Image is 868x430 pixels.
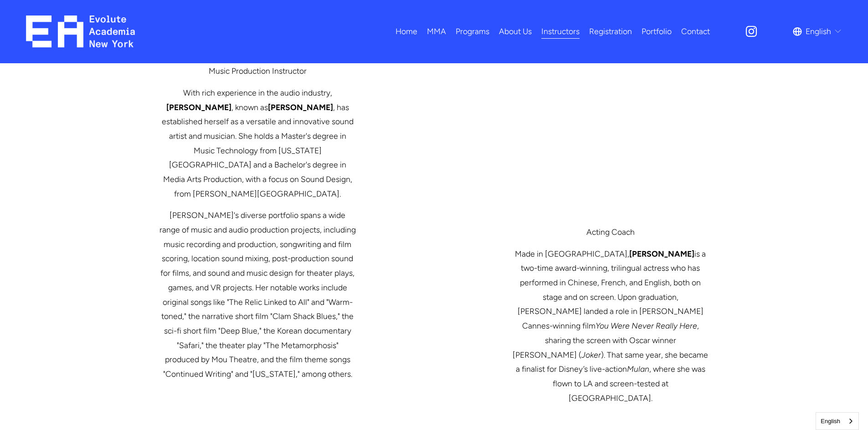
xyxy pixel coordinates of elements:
[596,321,697,330] em: You Were Never Really Here
[512,247,709,405] p: Made in [GEOGRAPHIC_DATA], is a two-time award-winning, trilingual actress who has performed in C...
[512,225,709,239] p: Acting Coach
[681,24,710,40] a: Contact
[395,24,417,40] a: Home
[456,24,489,39] span: Programs
[642,24,672,40] a: Portfolio
[589,24,632,40] a: Registration
[427,24,446,39] span: MMA
[629,249,694,258] strong: [PERSON_NAME]
[816,413,858,430] a: English
[268,102,333,112] strong: [PERSON_NAME]
[427,24,446,40] a: folder dropdown
[159,86,356,201] p: With rich experience in the audio industry, , known as , has established herself as a versatile a...
[627,364,649,374] em: Mulan
[159,208,356,381] p: [PERSON_NAME]'s diverse portfolio spans a wide range of music and audio production projects, incl...
[816,412,859,430] aside: Language selected: English
[499,24,532,40] a: About Us
[159,64,356,78] p: Music Production Instructor
[541,24,580,40] a: Instructors
[26,15,135,47] img: EA
[581,350,601,359] em: Joker
[793,24,842,40] div: language picker
[806,24,831,39] span: English
[745,25,758,38] a: Instagram
[456,24,489,40] a: folder dropdown
[166,102,231,112] strong: [PERSON_NAME]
